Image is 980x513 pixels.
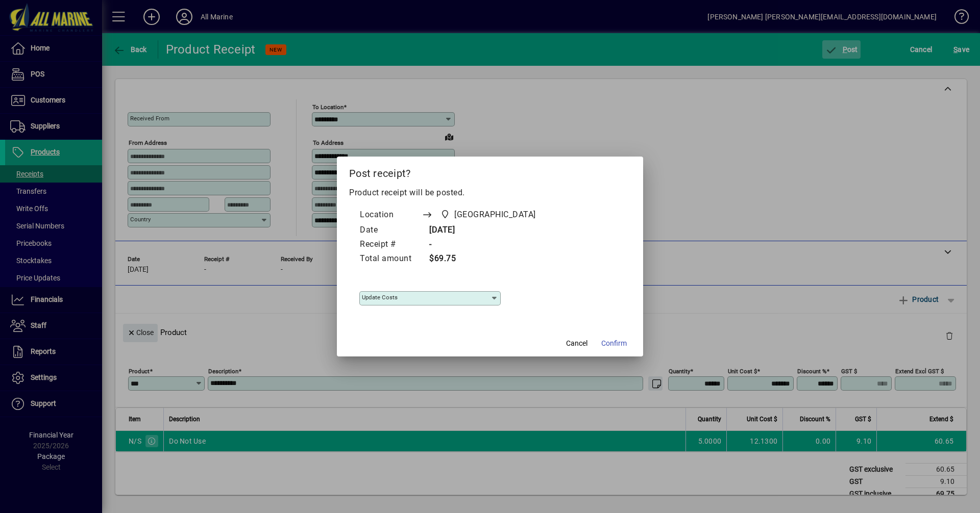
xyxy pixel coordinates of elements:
[359,223,422,238] td: Date
[337,157,643,186] h2: Post receipt?
[566,338,587,349] span: Cancel
[560,334,593,352] button: Cancel
[454,209,536,221] span: [GEOGRAPHIC_DATA]
[359,238,422,252] td: Receipt #
[359,252,422,266] td: Total amount
[359,207,422,223] td: Location
[422,223,555,238] td: [DATE]
[437,208,540,222] span: Port Road
[362,294,398,301] mat-label: Update costs
[422,252,555,266] td: $69.75
[601,338,627,349] span: Confirm
[349,187,631,199] p: Product receipt will be posted.
[597,334,631,352] button: Confirm
[422,238,555,252] td: -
